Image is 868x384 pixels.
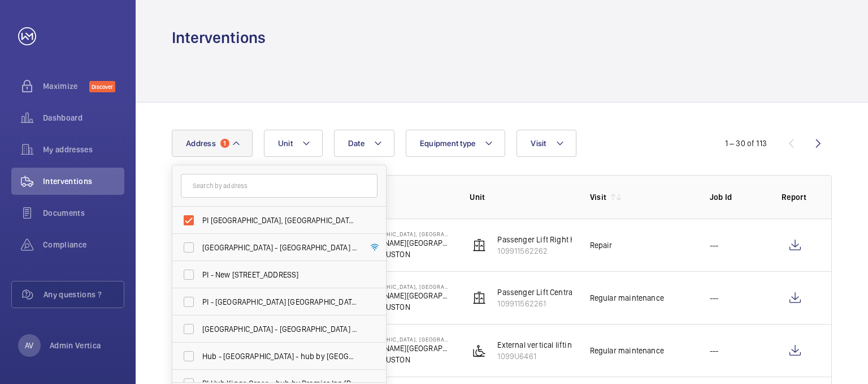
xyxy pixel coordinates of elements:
img: elevator.svg [472,238,486,252]
img: platform_lift.svg [472,344,486,357]
p: External vertical lifting platform [497,339,608,351]
span: Interventions [43,176,124,187]
span: [GEOGRAPHIC_DATA] - [GEOGRAPHIC_DATA] ([GEOGRAPHIC_DATA]) - [GEOGRAPHIC_DATA] - [GEOGRAPHIC_DATA]... [202,323,358,335]
button: Address1 [172,130,253,157]
p: Job Id [710,191,763,203]
span: Hub - [GEOGRAPHIC_DATA] - hub by [GEOGRAPHIC_DATA] [GEOGRAPHIC_DATA] [202,351,358,362]
span: 1 [220,139,229,148]
p: PI [GEOGRAPHIC_DATA], [GEOGRAPHIC_DATA] [350,283,452,290]
p: AV [25,340,33,351]
div: Regular maintenance [590,292,664,304]
p: Passenger Lift Right Hand [497,234,589,245]
span: Compliance [43,239,124,250]
p: NW1 2RA EUSTON [350,249,452,260]
span: Dashboard [43,112,124,123]
p: 1099U6461 [497,351,608,362]
p: [PERSON_NAME][GEOGRAPHIC_DATA], [STREET_ADDRESS] [350,343,452,354]
p: PI [GEOGRAPHIC_DATA], [GEOGRAPHIC_DATA] [350,336,452,343]
p: Unit [470,191,571,203]
button: Visit [517,130,576,157]
p: [PERSON_NAME][GEOGRAPHIC_DATA], [STREET_ADDRESS] [350,237,452,249]
div: 1 – 30 of 113 [725,138,767,149]
button: Unit [264,130,323,157]
p: 109911562261 [497,298,574,309]
span: Maximize [43,80,89,92]
span: PI - [GEOGRAPHIC_DATA] [GEOGRAPHIC_DATA] - [STREET_ADDRESS] [202,296,358,308]
span: Documents [43,207,124,219]
p: --- [710,345,719,356]
p: NW1 2RA EUSTON [350,354,452,365]
span: Discover [89,81,115,92]
span: Any questions ? [44,289,124,300]
span: PI - New [STREET_ADDRESS] [202,269,358,280]
p: [PERSON_NAME][GEOGRAPHIC_DATA], [STREET_ADDRESS] [350,290,452,301]
span: PI [GEOGRAPHIC_DATA], [GEOGRAPHIC_DATA] - [PERSON_NAME][GEOGRAPHIC_DATA], [STREET_ADDRESS] [202,215,358,226]
p: --- [710,292,719,304]
p: NW1 2RA EUSTON [350,301,452,313]
p: Admin Vertica [50,340,101,351]
span: Unit [278,139,293,148]
p: Passenger Lift Central [497,287,574,298]
span: Equipment type [420,139,476,148]
button: Date [334,130,394,157]
input: Search by address [181,174,377,198]
div: Repair [590,240,613,251]
p: Visit [590,191,607,203]
span: Address [186,139,216,148]
p: 109911562262 [497,245,589,257]
span: Date [348,139,364,148]
p: PI [GEOGRAPHIC_DATA], [GEOGRAPHIC_DATA] [350,231,452,237]
span: My addresses [43,144,124,155]
p: Report [782,191,809,203]
div: Regular maintenance [590,345,664,356]
p: Address [350,191,452,203]
span: [GEOGRAPHIC_DATA] - [GEOGRAPHIC_DATA] - [GEOGRAPHIC_DATA] [GEOGRAPHIC_DATA] [202,242,358,253]
p: --- [710,240,719,251]
img: elevator.svg [472,291,486,305]
h1: Interventions [172,27,266,48]
span: Visit [531,139,546,148]
button: Equipment type [406,130,506,157]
